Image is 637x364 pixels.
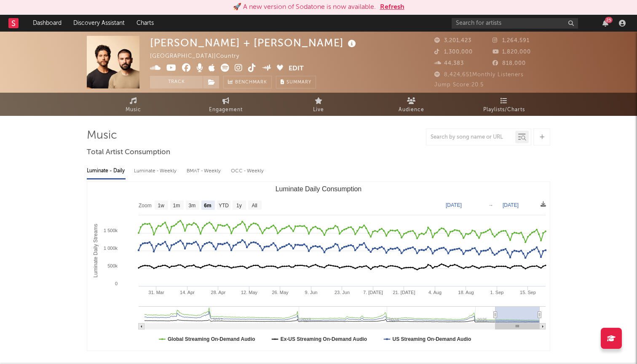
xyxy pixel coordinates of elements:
[276,76,316,88] button: Summary
[363,290,383,295] text: 7. [DATE]
[209,105,243,115] span: Engagement
[131,15,160,32] a: Charts
[27,15,67,32] a: Dashboard
[233,2,376,12] div: 🚀 A new version of Sodatone is now available.
[67,15,131,32] a: Discovery Assistant
[150,51,249,62] div: [GEOGRAPHIC_DATA] | Country
[219,203,229,209] text: YTD
[392,336,471,342] text: US Streaming On-Demand Audio
[93,224,99,277] text: Luminate Daily Streams
[150,76,203,88] button: Track
[503,202,519,208] text: [DATE]
[87,147,170,158] span: Total Artist Consumption
[490,290,504,295] text: 1. Sep
[223,76,272,88] a: Benchmark
[180,290,195,295] text: 14. Apr
[434,82,484,88] span: Jump Score: 20.5
[289,64,304,74] button: Edit
[426,134,515,141] input: Search by song name or URL
[313,105,324,115] span: Live
[492,49,531,55] span: 1,820,000
[335,290,350,295] text: 23. Jun
[139,203,152,209] text: Zoom
[104,228,118,233] text: 1 500k
[87,164,126,178] div: Luminate - Daily
[492,38,530,43] span: 1,264,591
[107,263,118,268] text: 500k
[179,93,272,116] a: Engagement
[126,105,141,115] span: Music
[173,203,180,209] text: 1m
[187,164,222,178] div: BMAT - Weekly
[158,203,165,209] text: 1w
[87,93,179,116] a: Music
[488,202,493,208] text: →
[236,203,242,209] text: 1y
[305,290,318,295] text: 9. Jun
[483,105,525,115] span: Playlists/Charts
[150,36,358,50] div: [PERSON_NAME] + [PERSON_NAME]
[434,49,473,55] span: 1,300,000
[602,20,608,27] button: 25
[231,164,265,178] div: OCC - Weekly
[393,290,415,295] text: 21. [DATE]
[492,61,526,66] span: 818,000
[276,185,362,193] text: Luminate Daily Consumption
[365,93,458,116] a: Audience
[520,290,536,295] text: 15. Sep
[605,17,613,23] div: 25
[204,203,211,209] text: 6m
[272,290,289,295] text: 26. May
[241,290,258,295] text: 12. May
[87,182,550,351] svg: Luminate Daily Consumption
[446,202,462,208] text: [DATE]
[399,105,424,115] span: Audience
[189,203,196,209] text: 3m
[252,203,257,209] text: All
[458,290,474,295] text: 18. Aug
[235,78,267,88] span: Benchmark
[104,246,118,251] text: 1 000k
[168,336,255,342] text: Global Streaming On-Demand Audio
[286,80,311,85] span: Summary
[434,38,471,43] span: 3,201,423
[281,336,367,342] text: Ex-US Streaming On-Demand Audio
[148,290,164,295] text: 31. Mar
[434,72,524,78] span: 8,424,651 Monthly Listeners
[134,164,178,178] div: Luminate - Weekly
[458,93,550,116] a: Playlists/Charts
[272,93,365,116] a: Live
[452,18,578,29] input: Search for artists
[115,281,118,286] text: 0
[434,61,464,66] span: 44,383
[380,2,404,12] button: Refresh
[211,290,226,295] text: 28. Apr
[428,290,442,295] text: 4. Aug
